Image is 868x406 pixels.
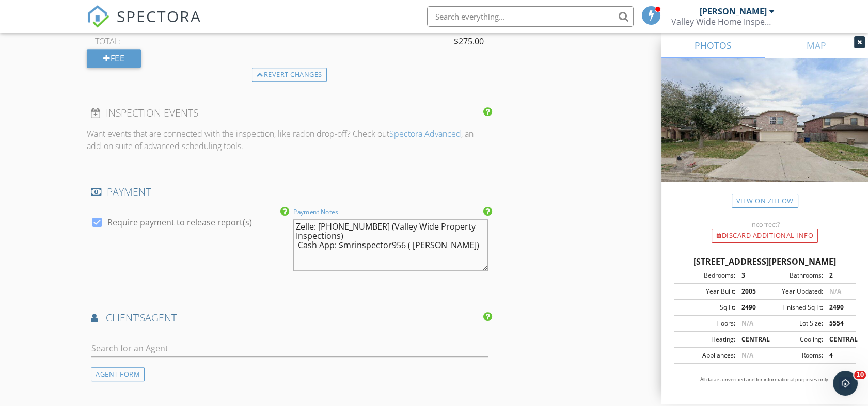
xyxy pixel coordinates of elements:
[389,128,461,139] a: Spectora Advanced
[741,351,753,360] span: N/A
[87,49,141,68] div: Fee
[765,351,823,360] div: Rooms:
[87,127,492,152] p: Want events that are connected with the inspection, like radon drop-off? Check out , an add-on su...
[677,287,735,296] div: Year Built:
[91,106,487,120] h4: INSPECTION EVENTS
[732,194,798,208] a: View on Zillow
[741,319,753,328] span: N/A
[87,14,201,36] a: SPECTORA
[661,58,868,206] img: streetview
[91,185,487,199] h4: PAYMENT
[427,6,634,27] input: Search everything...
[677,335,735,344] div: Heating:
[823,351,853,360] div: 4
[765,335,823,344] div: Cooling:
[823,319,853,328] div: 5554
[252,68,327,82] div: Revert changes
[765,33,868,58] a: MAP
[106,311,145,324] span: client's
[765,319,823,328] div: Lot Size:
[735,287,765,296] div: 2005
[87,5,109,28] img: The Best Home Inspection Software - Spectora
[91,367,145,381] div: AGENT FORM
[117,5,201,27] span: SPECTORA
[677,271,735,280] div: Bedrooms:
[765,303,823,312] div: Finished Sq Ft:
[661,33,765,58] a: PHOTOS
[454,35,484,47] span: $275.00
[677,319,735,328] div: Floors:
[674,255,856,268] div: [STREET_ADDRESS][PERSON_NAME]
[674,376,856,383] p: All data is unverified and for informational purposes only.
[833,371,858,396] iframe: Intercom live chat
[95,35,121,47] span: TOTAL:
[823,303,853,312] div: 2490
[823,271,853,280] div: 2
[712,229,818,243] div: Discard Additional info
[735,303,765,312] div: 2490
[823,335,853,344] div: CENTRAL
[765,271,823,280] div: Bathrooms:
[765,287,823,296] div: Year Updated:
[854,371,866,379] span: 10
[829,287,841,296] span: N/A
[91,340,487,357] input: Search for an Agent
[107,217,252,228] label: Require payment to release report(s)
[661,220,868,229] div: Incorrect?
[671,17,775,27] div: Valley Wide Home Inspections
[677,303,735,312] div: Sq Ft:
[735,335,765,344] div: CENTRAL
[700,6,767,17] div: [PERSON_NAME]
[91,311,487,324] h4: AGENT
[677,351,735,360] div: Appliances:
[735,271,765,280] div: 3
